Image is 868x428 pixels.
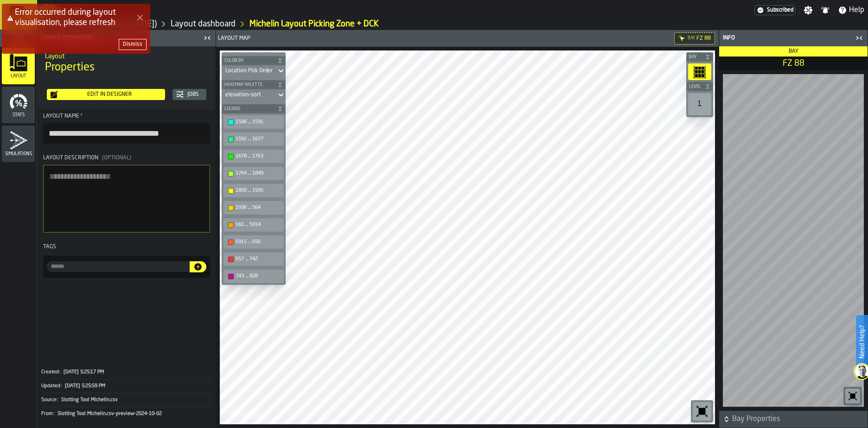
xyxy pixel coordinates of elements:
[41,383,64,389] div: Updated
[41,393,212,407] div: KeyValueItem-Source
[687,84,703,89] span: Level
[236,136,281,142] div: 1592 ... 1677
[57,397,58,403] span: :
[41,393,212,407] button: Source:Slotting Tool Michelin.csv
[695,404,709,419] svg: Reset zoom and position
[43,244,56,250] span: Tags
[719,411,868,428] button: button-
[43,113,210,144] label: button-toolbar-Layout Name
[236,188,281,194] div: 1850 ... 1935
[65,383,105,389] span: [DATE] 5:25:59 PM
[41,365,212,379] div: KeyValueItem-Created
[172,89,206,100] button: button-Jobs
[41,379,212,393] div: KeyValueItem-Updated
[236,239,281,245] div: 5915 ... 656
[2,74,35,79] span: Layout
[222,404,274,422] a: logo-header
[691,400,713,422] div: button-toolbar-undefined
[47,89,165,100] button: button-Edit in Designer
[222,89,286,101] div: DropdownMenuValue-elevation-sort
[80,113,83,120] span: Required
[843,387,862,405] div: button-toolbar-undefined
[222,104,286,113] button: button-
[64,369,104,375] span: [DATE] 5:25:17 PM
[58,91,161,98] div: Edit in Designer
[2,126,35,163] li: menu Simulations
[53,411,54,417] span: :
[222,268,286,285] div: button-toolbar-undefined
[45,60,95,75] span: Properties
[41,411,57,417] div: From
[102,155,131,161] span: (Optional)
[236,119,281,125] div: 1506 ... 1591
[222,251,286,268] div: button-toolbar-undefined
[686,62,713,82] div: button-toolbar-undefined
[721,58,866,69] span: FZ 88
[41,379,212,393] button: Updated:[DATE] 5:25:59 PM
[225,92,273,98] div: DropdownMenuValue-elevation-sort
[236,153,281,159] div: 1678 ... 1763
[123,41,142,48] div: Dismiss
[225,68,273,74] div: DropdownMenuValue-sortOrder
[59,369,60,375] span: :
[47,261,190,272] label: input-value-
[61,397,118,403] span: Slotting Tool Michelin.csv
[41,369,63,375] div: Created
[686,91,713,117] div: button-toolbar-undefined
[119,39,147,50] button: button-
[236,273,281,279] div: 743 ... 828
[43,113,210,120] div: Layout Name
[2,113,35,118] span: Stats
[41,407,212,421] button: From:Slotting Tool Michelin.csv-preview-2024-10-02
[857,316,867,368] label: Need Help?
[134,11,147,24] button: Close Error
[222,113,286,131] div: button-toolbar-undefined
[222,165,286,182] div: button-toolbar-undefined
[57,411,162,417] span: Slotting Tool Michelin.csv-preview-2024-10-02
[688,93,711,115] div: 1
[236,256,281,262] div: 657 ... 742
[222,131,286,148] div: button-toolbar-undefined
[41,407,212,421] div: KeyValueItem-From
[43,165,210,233] textarea: Layout Description(Optional)
[223,82,275,88] span: Heatmap Palette
[847,390,858,402] svg: Reset zoom and position
[61,383,62,389] span: :
[222,182,286,199] div: button-toolbar-undefined
[222,65,286,76] div: DropdownMenuValue-sortOrder
[43,123,210,144] input: button-toolbar-Layout Name
[190,261,206,272] button: button-
[41,397,60,403] div: Source
[38,46,216,80] div: title-Properties
[2,151,35,157] span: Simulations
[222,216,286,233] div: button-toolbar-undefined
[2,87,35,124] li: menu Stats
[686,82,713,91] button: button-
[236,205,281,211] div: 1936 ... 564
[236,222,281,228] div: 565 ... 5914
[222,233,286,251] div: button-toolbar-undefined
[222,199,286,216] div: button-toolbar-undefined
[222,148,286,165] div: button-toolbar-undefined
[15,8,116,27] span: Error occurred during layout visualisation, please refresh
[222,80,286,89] button: button-
[732,414,866,425] span: Bay Properties
[236,170,281,176] div: 1764 ... 1849
[41,365,212,379] button: Created:[DATE] 5:25:17 PM
[223,107,275,112] span: Legend
[184,91,203,98] div: Jobs
[2,48,35,85] li: menu Layout
[47,261,190,272] input: input-value- input-value-
[43,155,98,161] span: Layout Description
